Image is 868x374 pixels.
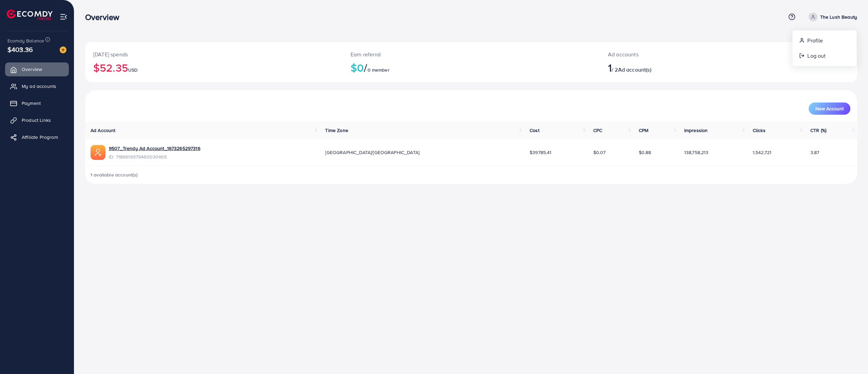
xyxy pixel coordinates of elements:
[530,149,551,156] span: $39785.41
[93,50,334,58] p: [DATE] spends
[639,149,651,156] span: $0.88
[753,149,771,156] span: 1,542,721
[810,127,826,134] span: CTR (%)
[839,343,863,369] iframe: Chat
[5,96,69,110] a: Payment
[809,102,850,115] button: New Account
[22,66,42,73] span: Overview
[91,145,105,160] img: ic-ads-acc.e4c84228.svg
[7,37,44,44] span: Ecomdy Balance
[618,66,651,73] span: Ad account(s)
[22,134,58,141] span: Affiliate Program
[810,149,820,156] span: 3.87
[807,36,823,44] span: Profile
[325,149,419,156] span: [GEOGRAPHIC_DATA]/[GEOGRAPHIC_DATA]
[815,106,844,111] span: New Account
[807,52,826,60] span: Log out
[5,113,69,127] a: Product Links
[91,171,138,178] span: 1 available account(s)
[5,130,69,144] a: Affiliate Program
[22,83,56,90] span: My ad accounts
[128,67,138,73] span: USD
[22,117,51,124] span: Product Links
[7,10,53,20] img: logo
[351,50,592,58] p: Earn referral
[364,60,367,75] span: /
[820,13,857,21] p: The Lush Beauty
[608,50,785,58] p: Ad accounts
[530,127,539,134] span: Cost
[608,60,612,75] span: 1
[351,61,592,74] h2: $0
[684,149,709,156] span: 138,758,213
[7,44,33,54] span: $403.36
[5,79,69,93] a: My ad accounts
[91,127,116,134] span: Ad Account
[593,149,606,156] span: $0.07
[93,61,334,74] h2: $52.35
[22,100,41,107] span: Payment
[593,127,602,134] span: CPC
[60,13,67,21] img: menu
[109,145,200,152] a: 9507_Trendy Ad Account_1673265297316
[639,127,648,134] span: CPM
[325,127,348,134] span: Time Zone
[85,12,125,22] h3: Overview
[753,127,766,134] span: Clicks
[684,127,708,134] span: Impression
[109,153,200,160] span: ID: 7186616979460030465
[792,30,857,67] ul: The Lush Beauty
[5,62,69,76] a: Overview
[806,13,857,21] a: The Lush Beauty
[60,46,66,53] img: image
[368,67,390,73] span: 0 member
[608,61,785,74] h2: / 2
